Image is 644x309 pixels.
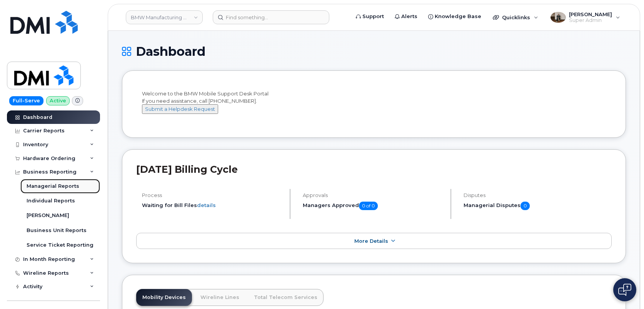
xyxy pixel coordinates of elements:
div: Welcome to the BMW Mobile Support Desk Portal If you need assistance, call [PHONE_NUMBER]. [142,90,606,121]
a: Submit a Helpdesk Request [142,106,218,112]
a: details [197,202,216,208]
h4: Disputes [464,192,612,198]
span: 0 of 0 [359,202,378,210]
h4: Approvals [303,192,444,198]
img: Open chat [618,284,631,296]
h4: Process [142,192,283,198]
span: 0 [521,202,530,210]
h2: [DATE] Billing Cycle [136,164,612,175]
a: Total Telecom Services [248,289,324,306]
a: Mobility Devices [136,289,192,306]
li: Waiting for Bill Files [142,202,283,209]
h1: Dashboard [122,45,626,58]
span: More Details [354,238,388,244]
h5: Managers Approved [303,202,444,210]
h5: Managerial Disputes [464,202,612,210]
a: Wireline Lines [194,289,245,306]
button: Submit a Helpdesk Request [142,104,218,114]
